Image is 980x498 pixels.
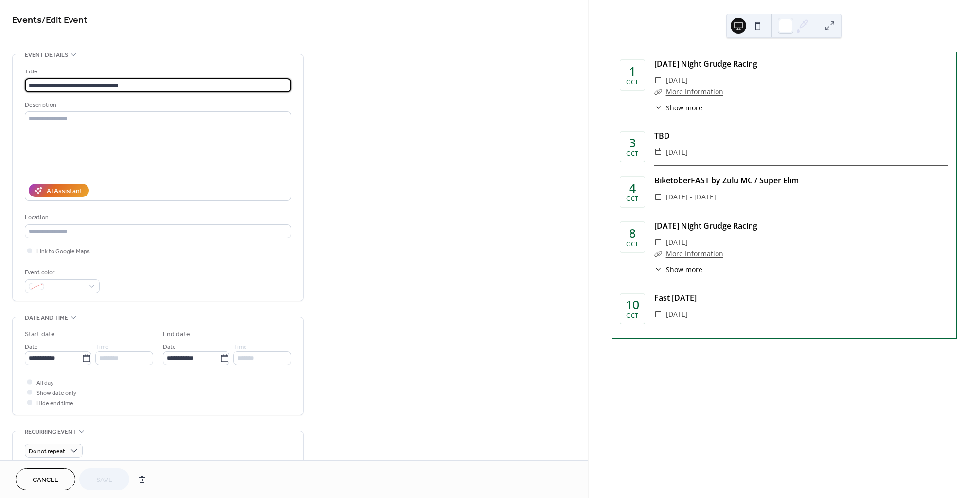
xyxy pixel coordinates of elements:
a: Events [12,11,42,30]
div: Title [25,67,289,77]
span: All day [36,378,53,388]
span: Time [95,342,109,352]
div: End date [163,329,190,339]
div: Oct [626,79,638,86]
span: [DATE] - [DATE] [666,191,716,203]
span: [DATE] [666,146,688,158]
div: 8 [629,227,636,239]
div: 1 [629,65,636,77]
div: Oct [626,241,638,248]
button: AI Assistant [29,184,89,197]
div: ​ [654,265,662,275]
div: Fast [DATE] [654,292,948,303]
span: Link to Google Maps [36,247,90,257]
div: TBD [654,130,948,142]
span: Show more [666,265,702,275]
a: [DATE] Night Grudge Racing [654,220,757,231]
div: ​ [654,236,662,248]
div: ​ [654,146,662,158]
div: Location [25,213,289,223]
button: Cancel [16,468,75,490]
button: ​Show more [654,265,702,275]
span: Show more [666,103,702,113]
span: Hide end time [36,398,73,409]
a: More Information [666,249,723,258]
div: 4 [629,182,636,194]
div: Oct [626,151,638,157]
span: Date [25,342,38,352]
button: ​Show more [654,103,702,113]
div: Description [25,100,289,110]
div: AI Assistant [47,186,82,196]
div: 3 [629,137,636,149]
span: [DATE] [666,308,688,320]
div: ​ [654,308,662,320]
div: Oct [626,313,638,319]
div: ​ [654,103,662,113]
span: Recurring event [25,427,76,437]
span: Date [163,342,176,352]
span: [DATE] [666,236,688,248]
div: BiketoberFAST by Zulu MC / Super Elim [654,175,948,186]
span: [DATE] [666,74,688,86]
div: ​ [654,191,662,203]
span: / Edit Event [42,11,87,30]
a: [DATE] Night Grudge Racing [654,58,757,69]
span: Cancel [33,475,58,485]
span: Do not repeat [29,446,65,457]
div: 10 [626,299,639,311]
div: Event color [25,267,98,278]
a: More Information [666,87,723,96]
span: Date and time [25,313,68,323]
div: ​ [654,248,662,260]
div: ​ [654,86,662,98]
div: Oct [626,196,638,202]
span: Event details [25,50,68,60]
span: Show date only [36,388,76,398]
div: Start date [25,329,55,339]
span: Time [233,342,247,352]
div: ​ [654,74,662,86]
